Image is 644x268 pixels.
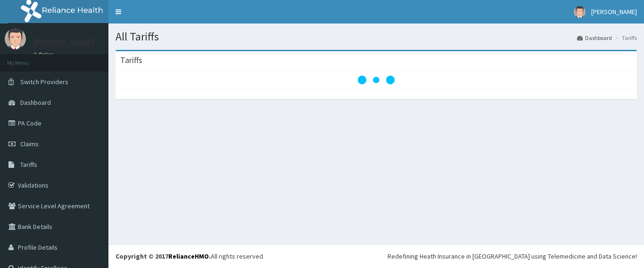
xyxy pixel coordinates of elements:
[357,61,395,99] svg: audio-loading
[613,34,637,42] li: Tariffs
[388,252,637,261] div: Redefining Heath Insurance in [GEOGRAPHIC_DATA] using Telemedicine and Data Science!
[20,140,39,148] span: Claims
[116,252,211,260] strong: Copyright © 2017 .
[591,8,637,16] span: [PERSON_NAME]
[116,31,637,43] h1: All Tariffs
[20,98,51,107] span: Dashboard
[5,28,26,49] img: User Image
[33,38,95,47] p: [PERSON_NAME]
[108,244,644,268] footer: All rights reserved.
[20,78,68,86] span: Switch Providers
[577,34,612,42] a: Dashboard
[33,51,56,58] a: Online
[168,252,209,260] a: RelianceHMO
[574,6,586,18] img: User Image
[120,56,142,64] h3: Tariffs
[20,160,37,169] span: Tariffs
